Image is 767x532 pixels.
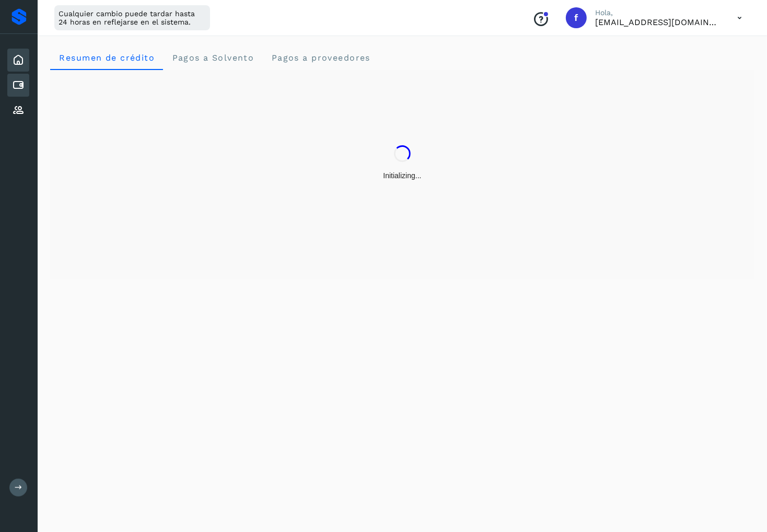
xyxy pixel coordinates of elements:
[7,49,29,72] div: Inicio
[59,53,155,63] span: Resumen de crédito
[7,74,29,97] div: Cuentas por pagar
[171,53,254,63] span: Pagos a Solvento
[595,8,720,17] p: Hola,
[7,99,29,122] div: Proveedores
[271,53,370,63] span: Pagos a proveedores
[54,5,210,30] div: Cualquier cambio puede tardar hasta 24 horas en reflejarse en el sistema.
[595,17,720,27] p: facturacion@cubbo.com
